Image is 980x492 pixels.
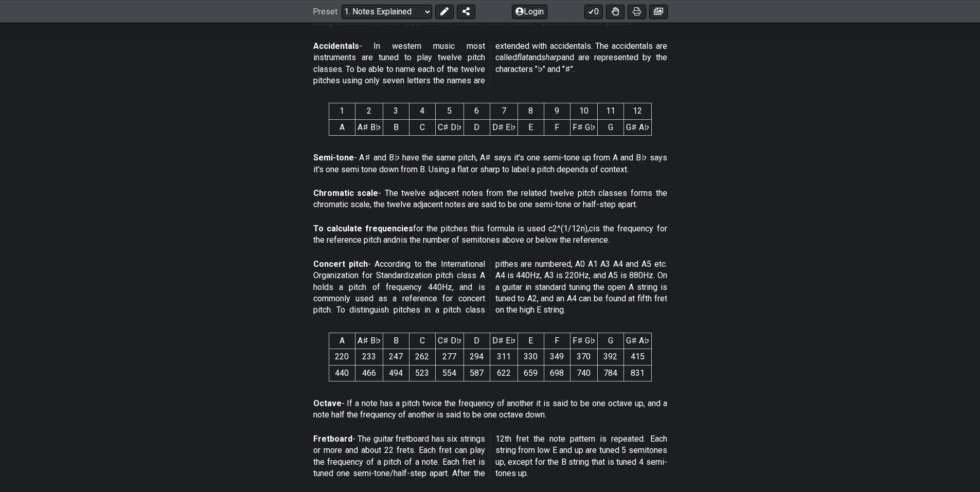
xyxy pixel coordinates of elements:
[313,398,667,421] p: - If a note has a pitch twice the frequency of another it is said to be one octave up, and a note...
[435,333,464,349] th: C♯ D♭
[313,259,368,269] strong: Concert pitch
[355,119,383,135] td: A♯ B♭
[313,41,667,87] p: - In western music most instruments are tuned to play twelve pitch classes. To be able to name ea...
[313,398,342,408] strong: Octave
[628,4,646,19] button: Print
[606,4,625,19] button: Toggle Dexterity for all fretkits
[409,349,435,365] td: 262
[490,349,518,365] td: 311
[313,259,667,316] p: - According to the International Organization for Standardization pitch class A holds a pitch of ...
[329,349,355,365] td: 220
[518,119,544,135] td: E
[490,365,518,381] td: 622
[355,333,383,349] th: A♯ B♭
[355,365,383,381] td: 466
[329,333,355,349] th: A
[623,349,651,365] td: 415
[409,119,435,135] td: C
[464,103,490,119] th: 6
[313,433,667,480] p: - The guitar fretboard has six strings or more and about 22 frets. Each fret can play the frequen...
[435,119,464,135] td: C♯ D♭
[409,103,435,119] th: 4
[597,365,623,381] td: 784
[518,349,544,365] td: 330
[313,224,413,233] strong: To calculate frequencies
[435,365,464,381] td: 554
[435,4,454,19] button: Edit Preset
[342,4,432,19] select: Preset
[544,103,570,119] th: 9
[355,103,383,119] th: 2
[570,119,597,135] td: F♯ G♭
[490,333,518,349] th: D♯ E♭
[589,224,593,233] em: c
[623,119,651,135] td: G♯ A♭
[584,4,603,19] button: 0
[518,365,544,381] td: 659
[544,333,570,349] th: F
[490,119,518,135] td: D♯ E♭
[313,223,667,246] p: for the pitches this formula is used c2^(1/12n), is the frequency for the reference pitch and is ...
[544,119,570,135] td: F
[464,349,490,365] td: 294
[383,333,409,349] th: B
[544,349,570,365] td: 349
[457,4,475,19] button: Share Preset
[490,103,518,119] th: 7
[623,365,651,381] td: 831
[597,333,623,349] th: G
[597,103,623,119] th: 11
[464,365,490,381] td: 587
[570,333,597,349] th: F♯ G♭
[517,52,528,62] em: flat
[329,365,355,381] td: 440
[313,188,667,211] p: - The twelve adjacent notes from the related twelve pitch classes forms the chromatic scale, the ...
[396,235,401,245] em: n
[329,103,355,119] th: 1
[409,365,435,381] td: 523
[464,333,490,349] th: D
[464,119,490,135] td: D
[597,349,623,365] td: 392
[383,349,409,365] td: 247
[623,333,651,349] th: G♯ A♭
[383,103,409,119] th: 3
[512,4,547,19] button: Login
[313,41,359,51] strong: Accidentals
[329,119,355,135] td: A
[313,152,667,175] p: - A♯ and B♭ have the same pitch, A♯ says it's one semi-tone up from A and B♭ says it's one semi t...
[313,153,354,162] strong: Semi-tone
[355,349,383,365] td: 233
[383,365,409,381] td: 494
[435,349,464,365] td: 277
[541,52,561,62] em: sharp
[570,365,597,381] td: 740
[518,103,544,119] th: 8
[313,434,352,444] strong: Fretboard
[570,349,597,365] td: 370
[409,333,435,349] th: C
[544,365,570,381] td: 698
[313,7,337,16] span: Preset
[313,188,379,198] strong: Chromatic scale
[597,119,623,135] td: G
[649,4,668,19] button: Create image
[570,103,597,119] th: 10
[435,103,464,119] th: 5
[518,333,544,349] th: E
[383,119,409,135] td: B
[623,103,651,119] th: 12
